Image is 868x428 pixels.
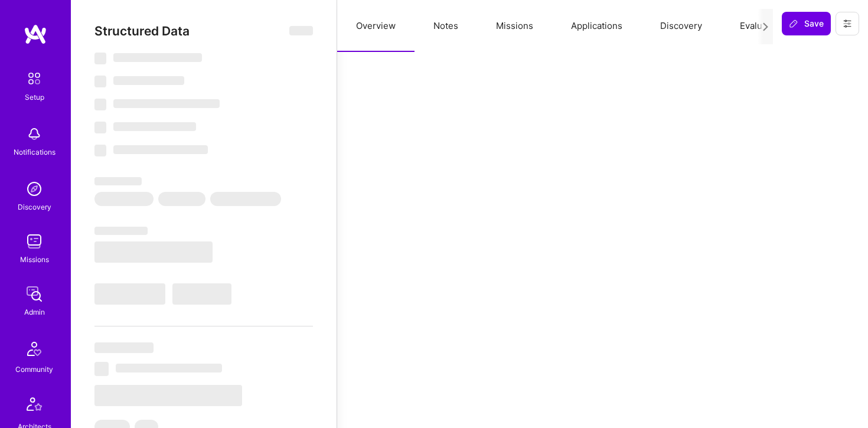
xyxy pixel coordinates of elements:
span: ‌ [158,192,205,206]
img: setup [22,66,47,91]
span: ‌ [94,177,142,185]
span: Structured Data [94,24,190,38]
img: Architects [20,392,48,420]
span: Save [789,18,824,30]
img: Community [20,335,48,363]
img: teamwork [22,230,46,253]
img: bell [22,122,46,146]
div: Missions [20,253,49,266]
span: ‌ [94,122,106,133]
span: ‌ [94,342,154,353]
span: ‌ [113,76,184,85]
span: ‌ [210,192,281,206]
span: ‌ [113,145,208,154]
span: ‌ [289,26,313,35]
span: ‌ [94,99,106,110]
img: discovery [22,177,46,201]
span: ‌ [94,145,106,156]
span: ‌ [94,283,165,305]
span: ‌ [113,99,220,108]
span: ‌ [116,364,222,373]
span: ‌ [94,241,213,263]
div: Setup [25,91,44,103]
button: Save [782,12,831,35]
span: ‌ [94,227,148,235]
div: Notifications [14,146,56,158]
span: ‌ [113,53,202,62]
span: ‌ [94,385,242,406]
span: ‌ [94,192,154,206]
span: ‌ [172,283,231,305]
img: logo [24,24,47,45]
i: icon Next [761,22,770,31]
div: Discovery [18,201,51,213]
div: Community [15,363,53,375]
span: ‌ [113,122,196,131]
div: Admin [24,306,45,318]
span: ‌ [94,76,106,87]
span: ‌ [94,53,106,64]
img: admin teamwork [22,282,46,306]
span: ‌ [94,362,109,376]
